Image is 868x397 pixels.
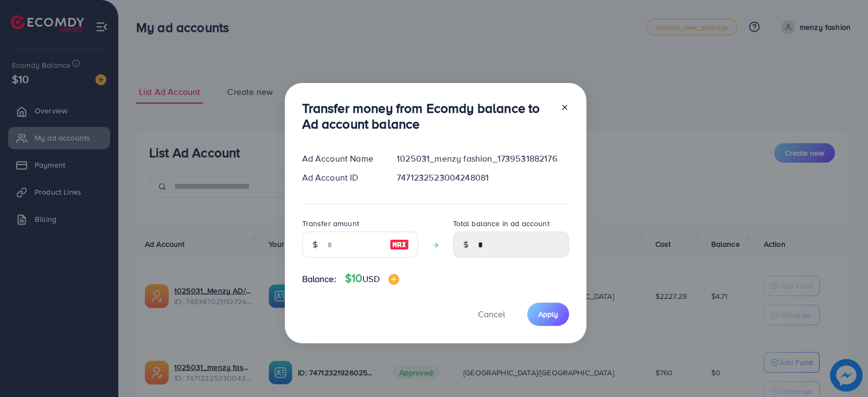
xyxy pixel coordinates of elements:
[345,272,399,285] h4: $10
[538,309,558,319] span: Apply
[464,303,519,326] button: Cancel
[302,273,336,285] span: Balance:
[302,100,552,132] h3: Transfer money from Ecomdy balance to Ad account balance
[293,171,388,184] div: Ad Account ID
[362,273,379,285] span: USD
[293,152,388,165] div: Ad Account Name
[388,274,399,285] img: image
[388,171,577,184] div: 7471232523004248081
[527,303,569,326] button: Apply
[390,238,409,251] img: image
[478,308,505,320] span: Cancel
[453,218,550,229] label: Total balance in ad account
[388,152,577,165] div: 1025031_menzy fashion_1739531882176
[302,218,359,229] label: Transfer amount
